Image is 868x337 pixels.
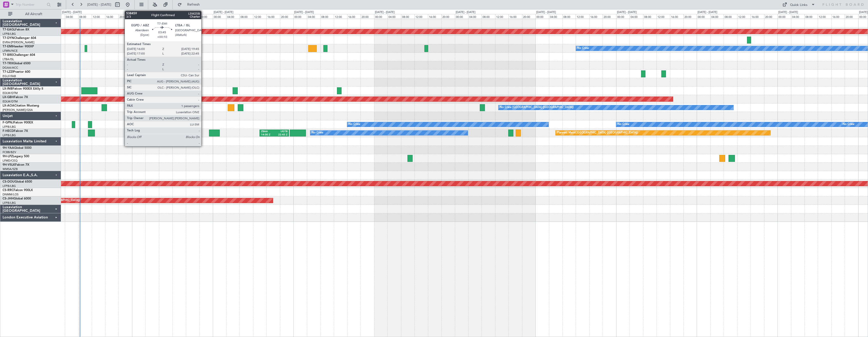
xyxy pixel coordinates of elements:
div: [DATE] - [DATE] [456,10,475,15]
div: 16:00 [670,14,683,19]
div: 12:00 [576,14,589,19]
div: 12:00 [334,14,347,19]
a: LTBA/ISL [3,57,14,61]
div: 12:00 [818,14,831,19]
a: LFMD/CEQ [3,159,17,163]
a: EDLW/DTM [3,100,18,103]
div: 08:00 [401,14,414,19]
div: 04:00 [791,14,804,19]
input: Trip Number [16,1,45,8]
span: 9H-LPZ [3,155,13,158]
div: 00:00 [616,14,630,19]
a: WMSA/SZB [3,167,18,171]
div: 12:00 [495,14,508,19]
div: 08:00 [78,14,92,19]
span: [DATE] - [DATE] [87,2,111,7]
span: F-HECD [3,130,14,133]
div: 04:00 [65,14,78,19]
a: DNMM/LOS [3,193,18,196]
a: EGLF/FAB [3,74,16,78]
a: LFPB/LBG [3,201,16,205]
div: No Crew [617,121,629,128]
a: 9H-VSLKFalcon 7X [3,163,29,166]
a: T7-EMIHawker 900XP [3,45,34,48]
a: 9H-LPZLegacy 500 [3,155,29,158]
div: 00:00 [777,14,791,19]
div: 08:00 [240,14,253,19]
a: LFPB/LBG [3,32,16,36]
div: 08:00 [159,14,172,19]
div: 16:00 [589,14,603,19]
span: All Aircraft [13,12,54,16]
div: 20:00 [683,14,697,19]
div: [DATE] - [DATE] [214,10,233,15]
div: 00:00 [132,14,145,19]
span: Refresh [183,3,204,6]
div: 16:00 [831,14,845,19]
div: 04:00 [468,14,482,19]
div: [DATE] - [DATE] [375,10,395,15]
div: 12:00 [253,14,266,19]
div: 04:00 [710,14,724,19]
a: CS-RRCFalcon 900LX [3,189,33,192]
div: 20:00 [118,14,132,19]
div: No Crew [348,121,360,128]
div: 16:00 [508,14,522,19]
div: 16:00 [347,14,361,19]
a: T7-TRXGlobal 6500 [3,62,31,65]
div: 12:00 [92,14,105,19]
a: LX-GBHFalcon 7X [3,96,28,99]
div: 12:00 [656,14,670,19]
div: ZBAA [261,130,274,133]
div: 20:00 [441,14,455,19]
a: FCBB/BZV [3,150,16,154]
div: 04:00 [145,14,159,19]
div: 04:00 [387,14,401,19]
span: LX-INB [3,87,13,90]
div: 20:00 [845,14,858,19]
div: 00:00 [455,14,468,19]
div: 12:00 [172,14,186,19]
div: No Crew [577,45,589,52]
div: [DATE] - [DATE] [697,10,717,15]
div: [DATE] - [DATE] [294,10,314,15]
div: 20:00 [361,14,374,19]
span: CS-DOU [3,180,15,183]
a: F-HECDFalcon 7X [3,130,28,133]
div: 08:00 [643,14,656,19]
div: No Crew [GEOGRAPHIC_DATA] ([GEOGRAPHIC_DATA]) [500,104,574,111]
div: 20:00 [522,14,535,19]
span: LX-GBH [3,96,14,99]
div: 16:00 [186,14,199,19]
div: 00:00 [535,14,549,19]
a: LX-INBFalcon 900EX EASy II [3,87,43,90]
span: CS-RRC [3,189,14,192]
div: 08:00 [804,14,818,19]
div: No Crew [843,121,854,128]
a: [PERSON_NAME]/QSA [3,108,33,112]
div: 00:00 [213,14,226,19]
span: T7-EMI [3,45,13,48]
div: 08:00 [562,14,576,19]
div: [DATE] - [DATE] [133,10,153,15]
a: EVRA/[PERSON_NAME] [3,40,34,44]
a: T7-EAGLFalcon 8X [3,28,29,31]
a: LX-AOACitation Mustang [3,104,39,107]
a: EDLW/DTM [3,91,18,95]
a: 9H-YAAGlobal 5000 [3,146,32,150]
a: CS-JHHGlobal 6000 [3,197,31,200]
div: 04:00 [630,14,643,19]
span: T7-DYN [3,37,14,40]
div: 08:00 [724,14,737,19]
div: [DATE] - [DATE] [778,10,798,15]
span: T7-LZZI [3,70,13,73]
button: Quick Links [780,1,818,9]
span: F-GPNJ [3,121,14,124]
div: 08:00 [482,14,495,19]
div: 20:00 [280,14,293,19]
a: LFMN/NCE [3,49,18,53]
div: 00:00 [374,14,387,19]
button: Refresh [175,1,206,9]
button: All Aircraft [6,10,56,18]
div: 22:45 Z [274,133,288,137]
